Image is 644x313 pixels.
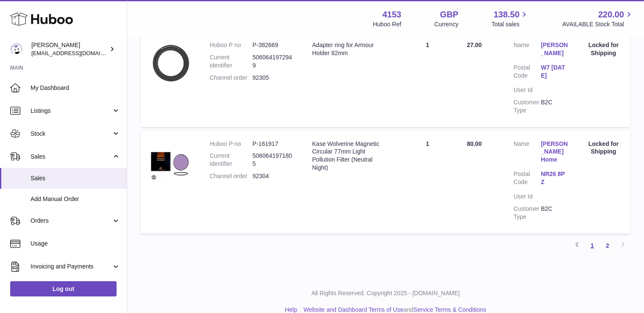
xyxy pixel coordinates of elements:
[467,140,482,147] span: 80.00
[440,9,458,20] strong: GBP
[31,174,120,182] span: Sales
[134,289,637,297] p: All Rights Reserved. Copyright 2025 - [DOMAIN_NAME]
[467,42,482,48] span: 27.00
[585,140,622,156] div: Locked for Shipping
[253,41,296,49] dd: P-382669
[413,306,486,313] a: Service Terms & Conditions
[210,41,253,49] dt: Huboo P no
[304,306,404,313] a: Website and Dashboard Terms of Use
[253,172,296,180] dd: 92304
[513,140,541,166] dt: Name
[210,172,253,180] dt: Channel order
[513,205,541,221] dt: Customer Type
[31,263,112,271] span: Invoicing and Payments
[31,41,108,57] div: [PERSON_NAME]
[312,140,388,172] div: Kase Wolverine Magnetic Circular 77mm Light Pollution Filter (Neutral Night)
[210,152,253,168] dt: Current identifier
[513,193,541,201] dt: User Id
[253,140,296,148] dd: P-161917
[31,130,112,138] span: Stock
[31,195,120,203] span: Add Manual Order
[210,74,253,82] dt: Channel order
[31,240,120,248] span: Usage
[10,43,23,56] img: sales@kasefilters.com
[253,74,296,82] dd: 92305
[541,64,569,80] a: W7 [DATE]
[31,50,125,56] span: [EMAIL_ADDRESS][DOMAIN_NAME]
[541,98,569,115] dd: B2C
[493,9,519,20] span: 138.50
[435,20,459,28] div: Currency
[513,98,541,115] dt: Customer Type
[513,170,541,188] dt: Postal Code
[541,170,569,186] a: NR26 8PZ
[541,41,569,57] a: [PERSON_NAME]
[562,9,634,28] a: 220.00 AVAILABLE Stock Total
[491,20,529,28] span: Total sales
[31,84,120,92] span: My Dashboard
[562,20,634,28] span: AVAILABLE Stock Total
[210,140,253,148] dt: Huboo P no
[253,152,296,168] dd: 5060641971805
[585,238,600,253] a: 1
[541,205,569,221] dd: B2C
[541,140,569,164] a: [PERSON_NAME] Home
[31,107,112,115] span: Listings
[598,9,624,20] span: 220.00
[210,53,253,70] dt: Current identifier
[397,33,459,127] td: 1
[31,153,112,161] span: Sales
[31,217,112,225] span: Orders
[513,41,541,59] dt: Name
[285,306,297,313] a: Help
[397,131,459,234] td: 1
[10,281,117,296] a: Log out
[149,140,192,182] img: Magneic-circular-neutral-night-82MM.jpg
[585,41,622,57] div: Locked for Shipping
[491,9,529,28] a: 138.50 Total sales
[600,238,615,253] a: 2
[373,20,401,28] div: Huboo Ref
[312,41,388,57] div: Adapter ring for Armour Holder 82mm
[513,86,541,94] dt: User Id
[253,53,296,70] dd: 5060641972949
[149,41,192,84] img: 376A0228-scaled.jpg
[513,64,541,82] dt: Postal Code
[382,9,401,20] strong: 4153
